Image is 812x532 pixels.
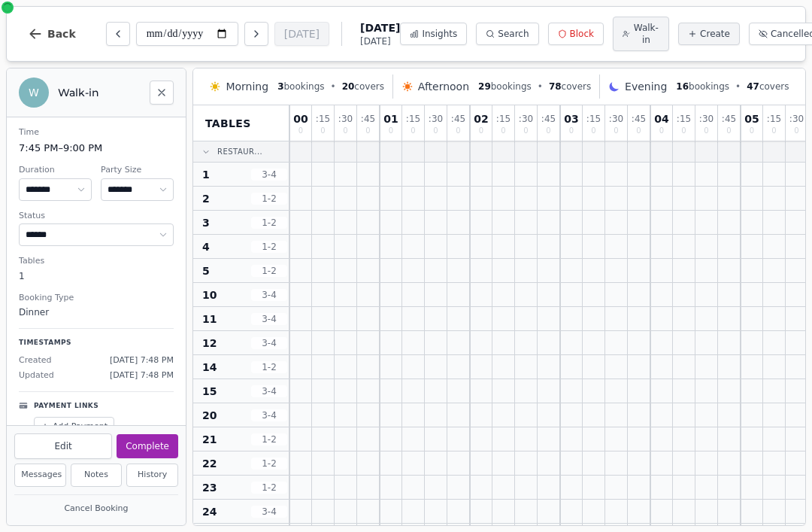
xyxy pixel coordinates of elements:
span: 10 [202,287,217,302]
span: 29 [478,81,491,92]
span: : 30 [519,114,533,123]
span: 05 [744,114,759,124]
button: Search [476,23,538,45]
span: Insights [422,28,457,40]
span: 1 - 2 [251,482,287,494]
span: Created [19,354,52,367]
span: 0 [591,127,595,135]
span: bookings [478,81,532,93]
span: 01 [383,114,398,124]
dt: Tables [19,255,174,268]
span: 5 [202,263,210,278]
span: 0 [636,127,641,135]
span: Evening [625,79,667,94]
span: 0 [433,127,438,135]
button: Add Payment [34,417,114,437]
p: Payment Links [34,401,98,412]
span: : 45 [632,114,646,123]
span: : 15 [406,114,420,123]
span: 0 [365,127,370,135]
span: 47 [747,81,759,92]
button: Insights [400,23,467,45]
dd: Dinner [19,306,174,319]
span: Afternoon [418,79,469,94]
span: : 15 [767,114,781,123]
span: 04 [654,114,668,124]
button: Messages [14,464,66,487]
span: Create [700,28,730,40]
span: [DATE] [360,35,400,47]
span: 20 [202,408,217,423]
span: [DATE] 7:48 PM [110,369,174,382]
span: 0 [659,127,664,135]
span: 1 - 2 [251,361,287,373]
span: 22 [202,456,217,471]
span: 3 - 4 [251,385,287,397]
span: 0 [704,127,708,135]
span: 0 [320,127,325,135]
span: 1 - 2 [251,458,287,470]
span: : 15 [677,114,691,123]
span: 3 - 4 [251,506,287,518]
dt: Booking Type [19,292,174,305]
span: : 45 [451,114,465,123]
span: Back [47,29,76,39]
span: : 15 [496,114,511,123]
button: Walk-in [613,17,669,51]
p: Timestamps [19,338,174,348]
span: 0 [794,127,798,135]
dt: Duration [19,164,92,177]
span: 0 [343,127,347,135]
button: Edit [14,433,112,459]
span: 1 - 2 [251,241,287,253]
span: [DATE] [360,20,400,35]
span: 16 [676,81,689,92]
span: 0 [569,127,574,135]
span: 3 - 4 [251,337,287,349]
span: 0 [681,127,686,135]
span: covers [342,81,384,93]
span: : 45 [541,114,556,123]
span: Restaur... [217,146,262,157]
span: Block [570,28,594,40]
span: covers [747,81,789,93]
span: Updated [19,369,54,382]
span: bookings [277,81,324,93]
span: 3 [277,81,283,92]
span: 78 [549,81,562,92]
span: : 30 [338,114,353,123]
button: Notes [71,464,123,487]
span: 0 [389,127,393,135]
span: 02 [474,114,488,124]
span: 1 - 2 [251,265,287,277]
span: 21 [202,432,217,447]
button: Next day [244,22,268,46]
span: 3 - 4 [251,409,287,421]
span: Morning [226,79,268,94]
button: Previous day [106,22,130,46]
span: bookings [676,81,729,93]
span: 1 [202,167,210,182]
button: [DATE] [274,22,329,46]
span: 4 [202,239,210,254]
span: 15 [202,384,217,399]
button: Create [678,23,740,45]
button: History [126,464,178,487]
span: : 30 [609,114,623,123]
span: : 15 [316,114,330,123]
span: : 30 [699,114,714,123]
span: 0 [546,127,550,135]
span: 11 [202,312,217,327]
span: 24 [202,504,217,519]
dt: Status [19,210,174,223]
dt: Party Size [101,164,174,177]
dt: Time [19,126,174,139]
span: Tables [205,116,251,131]
button: Complete [117,434,178,458]
div: W [19,78,49,108]
dd: 7:45 PM – 9:00 PM [19,141,174,156]
span: 1 - 2 [251,217,287,229]
span: 0 [479,127,483,135]
span: 12 [202,336,217,351]
span: 0 [614,127,618,135]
